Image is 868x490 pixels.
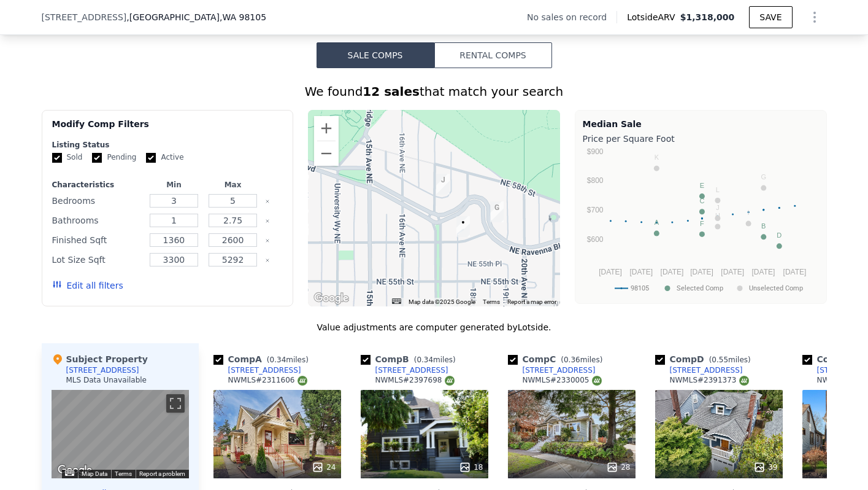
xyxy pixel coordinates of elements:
[751,268,775,276] text: [DATE]
[52,390,189,478] div: Street View
[749,6,792,28] button: SAVE
[92,152,136,163] label: Pending
[507,298,556,305] a: Report a map error
[55,462,95,478] a: Open this area in Google Maps (opens a new window)
[631,284,649,292] text: 98105
[721,268,744,276] text: [DATE]
[392,298,401,304] button: Keyboard shortcuts
[704,356,756,364] span: ( miles)
[445,376,455,386] img: NWMLS Logo
[52,279,123,292] button: Edit all filters
[527,11,616,23] div: No sales on record
[375,365,448,375] div: [STREET_ADDRESS]
[361,365,448,375] a: [STREET_ADDRESS]
[417,356,433,364] span: 0.34
[312,461,336,473] div: 24
[409,356,461,364] span: ( miles)
[586,206,603,214] text: $700
[52,118,283,140] div: Modify Comp Filters
[700,220,704,227] text: F
[677,284,723,292] text: Selected Comp
[52,231,142,249] div: Finished Sqft
[654,154,659,161] text: K
[690,268,713,276] text: [DATE]
[777,231,782,239] text: D
[126,11,266,23] span: , [GEOGRAPHIC_DATA]
[508,365,596,375] a: [STREET_ADDRESS]
[583,118,819,130] div: Median Sale
[139,470,185,477] a: Report a problem
[375,375,455,386] div: NWMLS # 2397698
[166,394,185,413] button: Toggle fullscreen view
[761,173,766,181] text: G
[490,201,504,222] div: 1836 NE Ravenna Blvd
[586,235,603,244] text: $600
[747,209,749,216] text: I
[523,375,602,386] div: NWMLS # 2330005
[52,353,148,365] div: Subject Property
[213,353,313,365] div: Comp A
[55,462,95,478] img: Google
[654,219,659,226] text: A
[459,461,483,473] div: 18
[564,356,580,364] span: 0.36
[42,83,827,100] div: We found that match your search
[265,199,270,204] button: Clear
[314,141,339,166] button: Zoom out
[66,365,139,375] div: [STREET_ADDRESS]
[52,212,142,229] div: Bathrooms
[715,186,719,193] text: L
[660,268,683,276] text: [DATE]
[65,470,74,476] button: Keyboard shortcuts
[147,180,201,190] div: Min
[739,376,749,386] img: NWMLS Logo
[699,197,704,204] text: C
[52,152,83,163] label: Sold
[213,365,301,375] a: [STREET_ADDRESS]
[311,290,351,306] a: Open this area in Google Maps (opens a new window)
[655,365,743,375] a: [STREET_ADDRESS]
[265,219,270,224] button: Clear
[92,153,102,163] input: Pending
[52,192,142,209] div: Bedrooms
[670,365,743,375] div: [STREET_ADDRESS]
[523,365,596,375] div: [STREET_ADDRESS]
[599,268,622,276] text: [DATE]
[434,42,552,68] button: Rental Comps
[146,152,183,163] label: Active
[262,356,313,364] span: ( miles)
[556,356,607,364] span: ( miles)
[749,284,803,292] text: Unselected Comp
[311,290,351,306] img: Google
[265,238,270,243] button: Clear
[712,356,728,364] span: 0.55
[592,376,602,386] img: NWMLS Logo
[265,258,270,263] button: Clear
[699,182,704,189] text: E
[583,147,819,301] svg: A chart.
[206,180,260,190] div: Max
[270,356,286,364] span: 0.34
[629,268,653,276] text: [DATE]
[586,176,603,185] text: $800
[483,298,500,305] a: Terms (opens in new tab)
[715,212,720,219] text: H
[456,216,470,237] div: 1716 NE 56th St
[52,390,189,478] div: Map
[82,470,107,478] button: Map Data
[298,376,307,386] img: NWMLS Logo
[363,84,420,99] strong: 12 sales
[680,12,735,22] span: $1,318,000
[361,353,461,365] div: Comp B
[42,11,127,23] span: [STREET_ADDRESS]
[409,298,475,305] span: Map data ©2025 Google
[220,12,266,22] span: , WA 98105
[66,375,147,385] div: MLS Data Unavailable
[42,321,827,333] div: Value adjustments are computer generated by Lotside .
[115,470,132,477] a: Terms (opens in new tab)
[670,375,749,386] div: NWMLS # 2391373
[52,251,142,268] div: Lot Size Sqft
[606,461,630,473] div: 28
[783,268,806,276] text: [DATE]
